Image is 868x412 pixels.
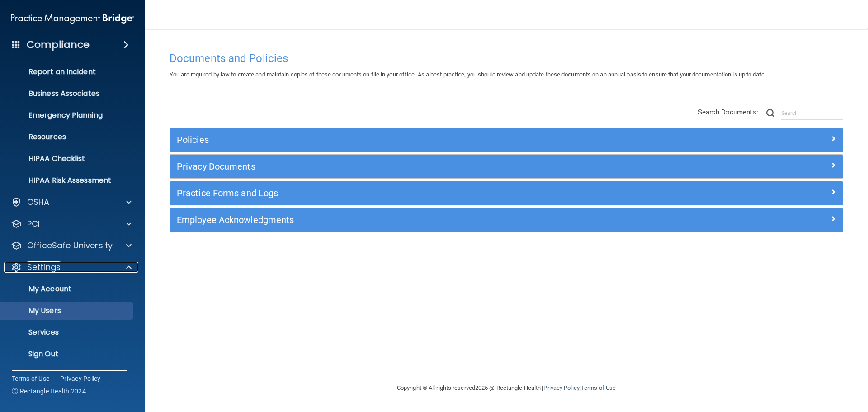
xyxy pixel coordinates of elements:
[170,71,766,78] span: You are required by law to create and maintain copies of these documents on file in your office. ...
[177,161,668,171] h5: Privacy Documents
[6,111,129,120] p: Emergency Planning
[177,133,836,147] a: Policies
[177,186,836,200] a: Practice Forms and Logs
[11,240,132,251] a: OfficeSafe University
[177,135,668,145] h5: Policies
[11,262,132,273] a: Settings
[27,240,113,251] p: OfficeSafe University
[60,374,101,383] a: Privacy Policy
[12,374,49,383] a: Terms of Use
[11,218,132,229] a: PCI
[6,176,129,185] p: HIPAA Risk Assessment
[543,384,579,391] a: Privacy Policy
[177,188,668,198] h5: Practice Forms and Logs
[781,106,843,120] input: Search
[11,9,134,28] img: PMB logo
[177,159,836,174] a: Privacy Documents
[27,262,61,273] p: Settings
[170,52,843,64] h4: Documents and Policies
[6,328,129,337] p: Services
[11,197,132,208] a: OSHA
[6,89,129,98] p: Business Associates
[341,374,671,403] div: Copyright © All rights reserved 2025 @ Rectangle Health | |
[177,213,836,227] a: Employee Acknowledgments
[27,218,40,229] p: PCI
[6,284,129,294] p: My Account
[6,133,129,142] p: Resources
[581,384,616,391] a: Terms of Use
[6,154,129,163] p: HIPAA Checklist
[12,387,86,396] span: Ⓒ Rectangle Health 2024
[6,350,129,359] p: Sign Out
[27,38,90,51] h4: Compliance
[177,215,668,225] h5: Employee Acknowledgments
[6,306,129,315] p: My Users
[27,197,50,208] p: OSHA
[6,67,129,76] p: Report an Incident
[698,108,758,116] span: Search Documents:
[766,109,774,117] img: ic-search.3b580494.png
